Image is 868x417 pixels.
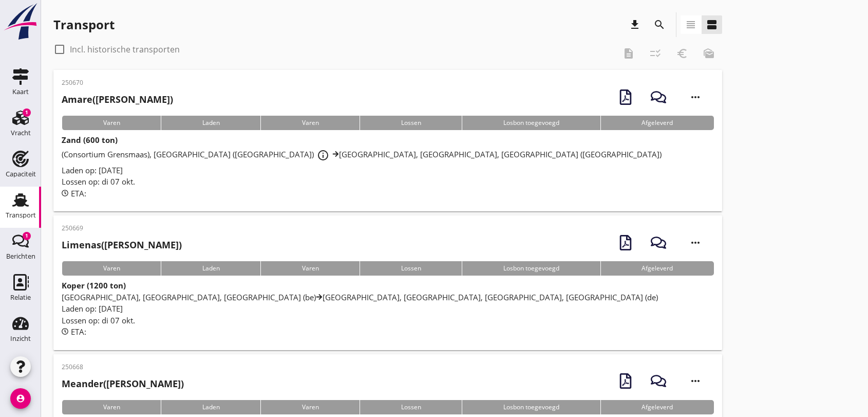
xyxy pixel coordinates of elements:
[6,212,36,219] div: Transport
[685,19,697,31] i: view_headline
[62,362,184,372] p: 250668
[53,70,722,211] a: 250670Amare([PERSON_NAME])VarenLadenVarenLossenLosbon toegevoegdAfgeleverdZand (600 ton)(Consorti...
[600,116,714,130] div: Afgeleverd
[62,292,658,302] span: [GEOGRAPHIC_DATA], [GEOGRAPHIC_DATA], [GEOGRAPHIC_DATA] (be) [GEOGRAPHIC_DATA], [GEOGRAPHIC_DATA]...
[53,215,722,350] a: 250669Limenas([PERSON_NAME])VarenLadenVarenLossenLosbon toegevoegdAfgeleverdKoper (1200 ton)[GEOG...
[462,116,600,130] div: Losbon toegevoegd
[62,135,118,145] strong: Zand (600 ton)
[62,261,161,276] div: Varen
[23,232,31,240] div: 1
[62,149,662,159] span: (Consortium Grensmaas), [GEOGRAPHIC_DATA] ([GEOGRAPHIC_DATA]) [GEOGRAPHIC_DATA], [GEOGRAPHIC_DATA...
[629,19,641,31] i: download
[161,116,260,130] div: Laden
[62,377,184,391] h2: ([PERSON_NAME])
[10,294,31,301] div: Relatie
[62,400,161,414] div: Varen
[10,388,31,409] i: account_circle
[600,261,714,276] div: Afgeleverd
[71,188,86,198] span: ETA:
[62,377,103,390] strong: Meander
[62,239,101,251] strong: Limenas
[62,238,182,252] h2: ([PERSON_NAME])
[12,88,29,95] div: Kaart
[62,176,135,187] span: Lossen op: di 07 okt.
[260,261,360,276] div: Varen
[2,3,39,41] img: logo-small.a267ee39.svg
[360,116,462,130] div: Lossen
[53,16,115,33] div: Transport
[71,327,86,337] span: ETA:
[681,228,710,257] i: more_horiz
[62,303,123,314] span: Laden op: [DATE]
[62,224,182,233] p: 250669
[62,93,92,105] strong: Amare
[462,400,600,414] div: Losbon toegevoegd
[62,93,173,106] h2: ([PERSON_NAME])
[161,261,260,276] div: Laden
[62,165,123,175] span: Laden op: [DATE]
[653,19,666,31] i: search
[62,78,173,87] p: 250670
[360,400,462,414] div: Lossen
[10,335,31,342] div: Inzicht
[70,44,180,55] label: Incl. historische transporten
[62,315,135,325] span: Lossen op: di 07 okt.
[600,400,714,414] div: Afgeleverd
[706,19,718,31] i: view_agenda
[360,261,462,276] div: Lossen
[161,400,260,414] div: Laden
[260,400,360,414] div: Varen
[317,149,329,161] i: info_outline
[6,171,36,177] div: Capaciteit
[62,280,126,291] strong: Koper (1200 ton)
[62,116,161,130] div: Varen
[681,83,710,112] i: more_horiz
[681,367,710,395] i: more_horiz
[23,108,31,117] div: 1
[462,261,600,276] div: Losbon toegevoegd
[260,116,360,130] div: Varen
[11,130,31,136] div: Vracht
[6,253,35,260] div: Berichten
